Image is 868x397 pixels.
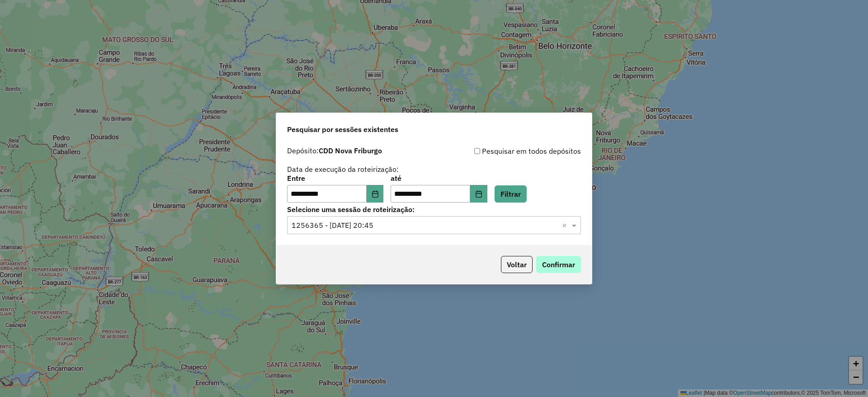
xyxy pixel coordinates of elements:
button: Choose Date [470,185,487,203]
button: Voltar [501,256,533,273]
span: Pesquisar por sessões existentes [287,124,398,135]
strong: CDD Nova Friburgo [319,146,382,155]
label: Entre [287,173,383,184]
label: Selecione uma sessão de roteirização: [287,204,581,215]
label: até [391,173,487,184]
span: Clear all [562,220,570,231]
button: Confirmar [536,256,581,273]
button: Choose Date [367,185,384,203]
button: Filtrar [495,185,527,203]
div: Pesquisar em todos depósitos [434,146,581,156]
label: Depósito: [287,145,382,156]
label: Data de execução da roteirização: [287,164,399,175]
